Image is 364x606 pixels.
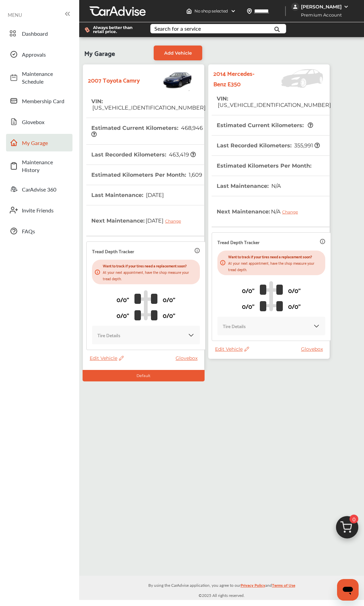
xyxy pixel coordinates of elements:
img: Vehicle [260,69,326,88]
a: Approvals [6,46,72,63]
span: 463,419 [168,151,196,158]
p: By using the CarAdvise application, you agree to our and [79,581,364,588]
div: [PERSON_NAME] [301,4,342,10]
a: My Garage [6,134,72,151]
p: At your next appointment, have the shop measure your tread depth. [228,260,323,272]
th: Last Recorded Kilometers : [91,145,196,165]
span: 468,946 [91,125,204,138]
span: Edit Vehicle [215,346,249,352]
a: FAQs [6,222,72,240]
th: Last Maintenance : [91,185,164,205]
div: Default [83,370,205,381]
div: © 2025 All rights reserved. [79,576,364,600]
p: 0/0" [163,294,175,305]
p: 0/0" [117,310,129,320]
span: Membership Card [22,97,69,105]
img: jVpblrzwTbfkPYzPPzSLxeg0AAAAASUVORK5CYII= [291,3,299,11]
a: Terms of Use [272,581,295,592]
a: Glovebox [6,113,72,131]
img: tire_track_logo.b900bcbc.svg [134,290,157,320]
img: Vehicle [140,68,193,91]
a: Dashboard [6,25,72,42]
p: Tire Details [223,322,246,330]
span: MENU [8,12,22,18]
span: No shop selected [194,8,228,14]
img: dollor_label_vector.a70140d1.svg [85,27,90,33]
span: [US_VEHICLE_IDENTIFICATION_NUMBER] [217,102,331,108]
span: [DATE] [145,212,186,229]
span: N/A [270,183,281,189]
p: 0/0" [288,301,301,311]
a: Glovebox [176,355,201,361]
span: My Garage [22,139,69,147]
span: Invite Friends [22,206,69,214]
a: Invite Friends [6,201,72,219]
span: Premium Account [292,11,347,19]
a: Glovebox [301,346,326,352]
span: Maintenance Schedule [22,70,69,85]
div: Change [282,209,301,214]
div: Search for a service [154,26,201,31]
img: header-divider.bc55588e.svg [285,6,286,16]
p: 0/0" [117,294,129,305]
span: CarAdvise 360 [22,185,69,193]
th: Last Maintenance : [217,176,281,196]
span: Edit Vehicle [90,355,124,361]
th: Last Recorded Kilometers : [217,136,320,155]
iframe: Button to launch messaging window [337,579,359,601]
span: [DATE] [145,192,164,198]
th: VIN : [91,91,206,118]
span: Add Vehicle [164,50,192,56]
span: Dashboard [22,30,69,37]
th: Estimated Kilometers Per Month : [91,165,202,185]
th: Estimated Current Kilometers : [217,115,313,135]
img: header-home-logo.8d720a4f.svg [186,8,192,14]
img: KOKaJQAAAABJRU5ErkJggg== [313,323,320,329]
span: 1,609 [188,172,202,178]
p: At your next appointment, have the shop measure your tread depth. [103,269,197,282]
p: Tread Depth Tracker [92,247,134,255]
a: CarAdvise 360 [6,180,72,198]
p: 0/0" [242,301,254,311]
span: My Garage [84,46,115,60]
span: Always better than retail price. [93,26,140,34]
p: 0/0" [163,310,175,320]
a: Privacy Policy [241,581,265,592]
img: KOKaJQAAAABJRU5ErkJggg== [188,332,194,339]
span: Maintenance History [22,158,69,174]
p: Want to track if your tires need a replacement soon? [103,262,197,269]
th: Next Maintenance : [217,196,303,227]
a: Maintenance Schedule [6,66,72,89]
a: Membership Card [6,92,72,110]
th: VIN : [217,89,331,115]
a: Add Vehicle [154,46,202,60]
th: Estimated Kilometers Per Month : [217,156,312,176]
p: Want to track if your tires need a replacement soon? [228,253,323,260]
p: 0/0" [242,285,254,295]
span: FAQs [22,227,69,235]
p: Tread Depth Tracker [217,238,260,246]
p: Tire Details [97,331,120,339]
span: Glovebox [22,118,69,126]
img: tire_track_logo.b900bcbc.svg [260,281,283,311]
img: WGsFRI8htEPBVLJbROoPRyZpYNWhNONpIPPETTm6eUC0GeLEiAAAAAElFTkSuQmCC [343,4,349,9]
span: N/A [270,203,303,220]
strong: 2014 Mercedes-Benz E350 [213,68,260,89]
img: header-down-arrow.9dd2ce7d.svg [231,8,236,14]
th: Estimated Current Kilometers : [91,118,206,144]
p: 0/0" [288,285,301,295]
img: cart_icon.3d0951e8.svg [331,513,363,545]
span: 355,991 [293,142,320,149]
img: location_vector.a44bc228.svg [247,8,252,14]
a: Maintenance History [6,155,72,177]
span: 0 [350,515,358,523]
span: [US_VEHICLE_IDENTIFICATION_NUMBER] [91,105,206,111]
div: Change [165,219,184,224]
span: Approvals [22,51,69,58]
strong: 2007 Toyota Camry [88,75,140,85]
th: Next Maintenance : [91,205,186,236]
